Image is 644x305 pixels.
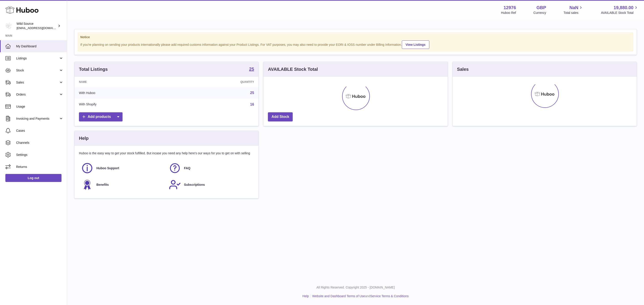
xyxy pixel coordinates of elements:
[174,77,258,87] th: Quantity
[5,23,12,29] img: internalAdmin-12976@internal.huboo.com
[563,5,583,15] a: NaN Total sales
[96,166,119,170] span: Huboo Support
[504,5,516,11] strong: 12976
[249,67,254,71] strong: 25
[601,5,639,15] a: 19,880.00 AVAILABLE Stock Total
[16,129,64,133] span: Cases
[71,285,640,290] p: All Rights Reserved. Copyright 2025 - [DOMAIN_NAME]
[16,153,64,157] span: Settings
[169,179,252,191] a: Subscriptions
[501,11,516,15] div: Huboo Ref
[311,294,409,298] li: and
[16,141,64,145] span: Channels
[601,11,639,15] span: AVAILABLE Stock Total
[16,44,64,48] span: My Dashboard
[250,102,254,106] a: 16
[534,11,546,15] div: Currency
[79,112,123,121] a: Add products
[5,174,61,182] a: Log out
[79,66,108,72] h3: Total Listings
[74,87,174,99] td: With Huboo
[169,162,252,174] a: FAQ
[268,112,293,121] a: Add Stock
[16,104,64,109] span: Usage
[16,92,59,97] span: Orders
[268,66,318,72] h3: AVAILABLE Stock Total
[614,5,633,11] span: 19,880.00
[81,162,164,174] a: Huboo Support
[16,56,59,61] span: Listings
[81,179,164,191] a: Benefits
[79,151,254,155] p: Huboo is the easy way to get your stock fulfilled. But incase you need any help here's our ways f...
[563,11,583,15] span: Total sales
[457,66,469,72] h3: Sales
[17,26,66,30] span: [EMAIL_ADDRESS][DOMAIN_NAME]
[303,294,309,298] a: Help
[80,35,631,39] strong: Notice
[74,77,174,87] th: Name
[17,22,57,30] div: Wild Source
[370,294,409,298] a: Service Terms & Conditions
[16,117,59,121] span: Invoicing and Payments
[536,5,546,11] strong: GBP
[80,40,631,49] div: If you're planning on sending your products internationally please add required customs informati...
[249,67,254,72] a: 25
[184,166,191,170] span: FAQ
[250,91,254,95] a: 25
[16,165,64,169] span: Returns
[74,99,174,110] td: With Shopify
[16,80,59,85] span: Sales
[402,40,429,49] a: View Listings
[312,294,365,298] a: Website and Dashboard Terms of Use
[79,135,89,141] h3: Help
[96,183,109,187] span: Benefits
[184,183,205,187] span: Subscriptions
[16,68,59,73] span: Stock
[569,5,578,11] span: NaN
